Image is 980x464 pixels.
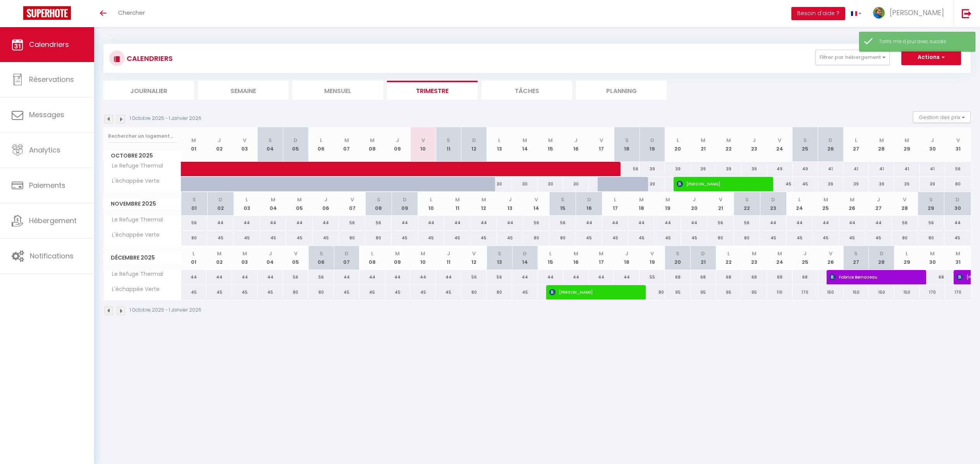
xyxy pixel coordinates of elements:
abbr: V [600,137,603,144]
div: 41 [869,162,894,176]
th: 02 [206,246,232,270]
div: 45 [944,231,971,245]
abbr: J [625,250,628,257]
div: 56 [523,216,550,230]
div: 80 [892,231,918,245]
div: 56 [918,216,944,230]
th: 14 [512,246,538,270]
th: 12 [461,127,487,162]
div: 56 [945,162,971,176]
div: 45 [444,231,471,245]
abbr: V [421,137,425,144]
abbr: L [320,137,322,144]
div: 45 [865,231,892,245]
span: Le Refuge Thermal [105,162,165,170]
abbr: S [676,250,679,257]
abbr: M [217,250,222,257]
abbr: M [370,137,375,144]
div: 45 [207,231,234,245]
div: 56 [365,216,392,230]
abbr: V [903,196,906,203]
li: Planning [576,81,667,100]
div: 45 [793,177,818,191]
th: 13 [487,246,512,270]
div: 30 [512,177,538,191]
div: Tarifs mis à jour avec succès [879,38,967,45]
th: 19 [640,127,665,162]
th: 09 [385,246,411,270]
div: 44 [444,216,471,230]
th: 17 [589,246,614,270]
th: 20 [665,127,691,162]
th: 06 [308,127,334,162]
abbr: V [243,137,246,144]
div: 44 [234,216,260,230]
abbr: M [701,137,705,144]
div: 45 [628,231,655,245]
button: Besoin d'aide ? [791,7,845,20]
span: Hébergement [29,216,77,225]
div: 45 [655,231,681,245]
div: 45 [839,231,865,245]
abbr: S [320,250,323,257]
th: 25 [793,127,818,162]
abbr: J [324,196,327,203]
abbr: D [403,196,407,203]
th: 18 [614,127,640,162]
div: 39 [818,177,843,191]
div: 30 [487,177,512,191]
th: 08 [359,246,385,270]
div: 41 [843,162,869,176]
th: 20 [681,192,707,216]
div: 44 [839,216,865,230]
button: Filtrer par hébergement [815,50,890,65]
abbr: V [650,250,654,257]
th: 24 [767,246,793,270]
abbr: M [481,196,486,203]
div: 44 [760,216,786,230]
th: 18 [628,192,655,216]
div: 56 [339,216,365,230]
div: 30 [538,177,563,191]
th: 04 [260,192,286,216]
div: 45 [313,231,339,245]
th: 11 [436,127,461,162]
abbr: M [523,137,527,144]
span: Octobre 2025 [104,150,181,161]
th: 29 [894,127,920,162]
div: 80 [918,231,944,245]
li: Mensuel [292,81,383,100]
div: 39 [640,162,665,176]
th: 06 [313,192,339,216]
abbr: S [498,250,501,257]
abbr: M [548,137,553,144]
div: 44 [313,216,339,230]
abbr: D [771,196,775,203]
th: 07 [334,127,359,162]
th: 02 [207,192,234,216]
input: Rechercher un logement... [108,129,177,143]
abbr: M [879,137,884,144]
abbr: S [625,137,629,144]
abbr: D [650,137,654,144]
abbr: M [904,137,909,144]
th: 27 [843,246,869,270]
abbr: L [677,137,679,144]
div: 80 [523,231,550,245]
th: 01 [181,127,207,162]
div: 45 [418,231,444,245]
th: 15 [538,127,563,162]
abbr: D [345,250,349,257]
abbr: M [726,137,731,144]
th: 03 [234,192,260,216]
th: 30 [944,192,971,216]
div: 44 [681,216,707,230]
th: 10 [418,192,444,216]
div: 39 [691,162,716,176]
abbr: M [344,137,349,144]
th: 05 [283,127,309,162]
th: 17 [602,192,629,216]
th: 08 [365,192,392,216]
abbr: D [472,137,476,144]
abbr: V [778,137,781,144]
